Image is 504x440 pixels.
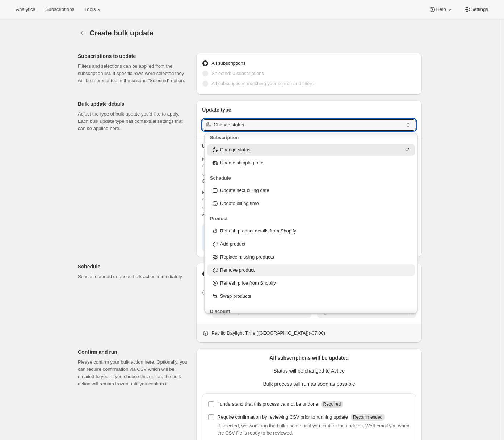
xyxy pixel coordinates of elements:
span: Next billing date [202,190,236,195]
p: Bulk process will run as soon as possible [202,380,416,387]
span: Settings [471,7,488,12]
p: All subscriptions will be updated [202,354,416,361]
p: Swap products [220,293,251,300]
p: Update billing time [220,200,259,207]
p: Adjust the type of bulk update you'd like to apply. Each bulk update type has contextual settings... [78,110,190,132]
p: Pacific Daylight Time ([GEOGRAPHIC_DATA]) ( -07 : 00 ) [211,330,325,337]
button: Tools [80,4,107,14]
p: Update shipping rate [220,159,264,167]
p: Require confirmation by reviewing CSV prior to running update [217,414,348,421]
span: New status [202,156,225,162]
span: Required [323,402,341,407]
span: Help [436,7,446,12]
span: Subscriptions [45,7,74,12]
button: Settings [459,4,492,14]
p: Update type [202,106,416,113]
span: All subscriptions matching your search and filters [211,81,314,86]
button: Analytics [12,4,39,14]
p: Add product [220,240,245,248]
span: Discount [210,309,230,314]
span: A billing date must be set to reactivate subscriptions [202,211,310,217]
p: Subscriptions to update [78,53,190,60]
p: I understand that this process cannot be undone [217,401,318,408]
span: Analytics [16,7,35,12]
span: Selected: 0 subscriptions [211,71,264,76]
p: Status will be changed to Active [202,367,416,374]
p: Filters and selections can be applied from the subscription list. If specific rows were selected ... [78,63,190,84]
span: Subscription [210,135,239,140]
span: Create bulk update [89,29,153,37]
p: Schedule ahead or queue bulk action immediately. [78,273,190,280]
p: Refresh product details from Shopify [220,227,296,235]
span: Tools [84,7,96,12]
p: Confirm and run [78,348,190,356]
button: Help [424,4,457,14]
p: Update next billing date [220,187,269,194]
p: Please confirm your bulk action here. Optionally, you can require confirmation via CSV which will... [78,359,190,387]
span: Selected subscriptions that are already in this status will not be updated [202,178,351,184]
span: All subscriptions [211,60,245,66]
button: Subscriptions [41,4,79,14]
p: Bulk update details [78,100,190,108]
p: Change status [220,146,251,154]
span: Schedule [210,175,231,181]
span: Product [210,216,228,221]
span: If selected, we won't run the bulk update until you confirm the updates. We'll email you when the... [217,423,409,436]
p: Remove product [220,267,255,274]
p: Schedule [78,263,190,270]
p: Replace missing products [220,253,274,261]
span: Recommended [353,415,382,420]
p: Update details [202,143,416,150]
p: Refresh price from Shopify [220,280,276,287]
